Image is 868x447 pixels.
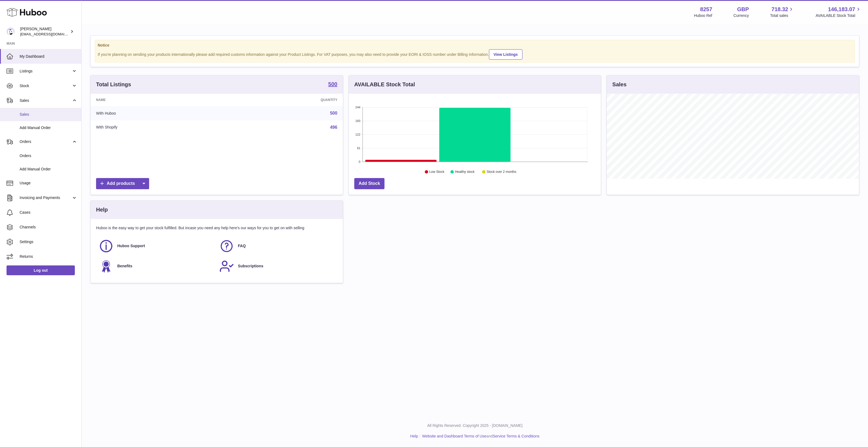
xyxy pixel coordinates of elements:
[330,111,337,115] a: 500
[330,125,337,130] a: 496
[96,178,149,189] a: Add products
[359,160,360,163] text: 0
[7,265,75,275] a: Log out
[20,254,77,259] span: Returns
[355,133,360,136] text: 122
[98,48,852,60] div: If you're planning on sending your products internationally please add required customs informati...
[734,13,749,18] div: Currency
[219,259,334,274] a: Subscriptions
[354,178,384,189] a: Add Stock
[20,54,77,59] span: My Dashboard
[20,83,72,88] span: Stock
[429,170,445,174] text: Low Stock
[493,434,540,438] a: Service Terms & Conditions
[20,180,77,186] span: Usage
[612,81,626,88] h3: Sales
[357,146,360,150] text: 61
[20,26,69,37] div: [PERSON_NAME]
[86,423,864,428] p: All Rights Reserved. Copyright 2025 - [DOMAIN_NAME]
[815,6,861,18] a: 146,183.07 AVAILABLE Stock Total
[355,119,360,123] text: 183
[20,239,77,244] span: Settings
[420,434,539,439] li: and
[694,13,712,18] div: Huboo Ref
[328,81,337,88] a: 500
[20,69,72,74] span: Listings
[91,94,227,106] th: Name
[117,243,145,249] span: Huboo Support
[422,434,486,438] a: Website and Dashboard Terms of Use
[770,6,794,18] a: 718.32 Total sales
[20,153,77,158] span: Orders
[828,6,855,13] span: 146,183.07
[98,43,852,48] strong: Notice
[20,225,77,230] span: Channels
[20,139,72,144] span: Orders
[99,259,214,274] a: Benefits
[91,106,227,120] td: With Huboo
[20,98,72,103] span: Sales
[20,210,77,215] span: Cases
[7,27,15,36] img: internalAdmin-8257@internal.huboo.com
[737,6,749,13] strong: GBP
[238,264,263,269] span: Subscriptions
[20,125,77,130] span: Add Manual Order
[96,206,108,213] h3: Help
[455,170,475,174] text: Healthy stock
[354,81,415,88] h3: AVAILABLE Stock Total
[700,6,712,13] strong: 8257
[328,81,337,87] strong: 500
[99,239,214,253] a: Huboo Support
[771,6,788,13] span: 718.32
[117,264,132,269] span: Benefits
[355,106,360,109] text: 244
[238,243,246,249] span: FAQ
[20,112,77,117] span: Sales
[96,225,337,231] p: Huboo is the easy way to get your stock fulfilled. But incase you need any help here's our ways f...
[96,81,131,88] h3: Total Listings
[487,170,516,174] text: Stock over 2 months
[219,239,334,253] a: FAQ
[227,94,343,106] th: Quantity
[91,120,227,134] td: With Shopify
[410,434,418,438] a: Help
[20,167,77,172] span: Add Manual Order
[770,13,794,18] span: Total sales
[20,195,72,200] span: Invoicing and Payments
[815,13,861,18] span: AVAILABLE Stock Total
[20,32,80,36] span: [EMAIL_ADDRESS][DOMAIN_NAME]
[489,49,522,60] a: View Listings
